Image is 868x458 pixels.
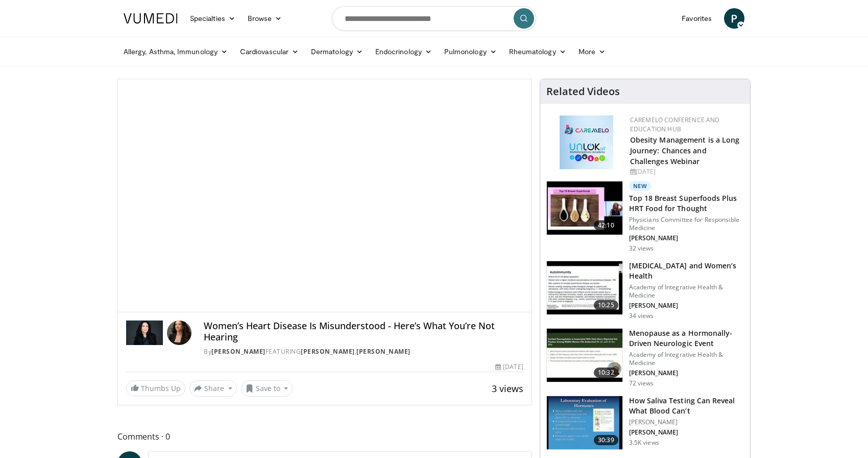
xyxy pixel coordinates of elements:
p: 3.5K views [629,439,659,447]
h3: Top 18 Breast Superfoods Plus HRT Food for Thought [629,193,744,214]
img: c83af1b5-04aa-475a-af0c-2ceb27fa279b.150x105_q85_crop-smart_upscale.jpg [547,261,622,314]
p: 72 views [629,379,654,387]
a: Favorites [676,8,718,29]
a: Browse [242,8,288,29]
img: fa547d8b-59d3-42ac-bb2b-bcfeb6730908.150x105_q85_crop-smart_upscale.jpg [547,329,622,382]
a: Pulmonology [438,41,503,62]
span: 42:10 [594,220,618,231]
p: Academy of Integrative Health & Medicine [629,351,744,367]
p: [PERSON_NAME] [629,234,744,242]
a: Endocrinology [369,41,438,62]
img: VuMedi Logo [124,13,178,24]
span: Comments 0 [117,430,532,443]
img: 45df64a9-a6de-482c-8a90-ada250f7980c.png.150x105_q85_autocrop_double_scale_upscale_version-0.2.jpg [560,116,613,169]
p: [PERSON_NAME] [629,302,744,310]
div: [DATE] [630,167,742,176]
span: 3 views [492,382,523,395]
a: 30:39 How Saliva Testing Can Reveal What Blood Can’t [PERSON_NAME] [PERSON_NAME] 3.5K views [546,396,744,450]
a: Thumbs Up [126,380,185,396]
a: Allergy, Asthma, Immunology [117,41,234,62]
p: 32 views [629,244,654,253]
img: Dr. Gabrielle Lyon [126,320,163,345]
img: 3ab16177-7160-4972-8450-2c1e26834691.150x105_q85_crop-smart_upscale.jpg [547,181,622,235]
a: 10:32 Menopause as a Hormonally-Driven Neurologic Event Academy of Integrative Health & Medicine ... [546,328,744,387]
h3: How Saliva Testing Can Reveal What Blood Can’t [629,396,744,416]
a: P [724,8,744,29]
p: Physicians Committee for Responsible Medicine [629,216,744,232]
a: CaReMeLO Conference and Education Hub [630,116,720,133]
a: Cardiovascular [234,41,305,62]
span: 30:39 [594,435,618,445]
a: More [572,41,612,62]
img: 63accea6-b0e0-4c2a-943b-dbf2e08e0487.150x105_q85_crop-smart_upscale.jpg [547,396,622,449]
a: [PERSON_NAME] [356,347,411,356]
div: [DATE] [495,362,523,372]
img: Avatar [167,320,191,345]
input: Search topics, interventions [332,6,536,31]
a: [PERSON_NAME] [301,347,355,356]
a: 10:25 [MEDICAL_DATA] and Women’s Health Academy of Integrative Health & Medicine [PERSON_NAME] 34... [546,261,744,320]
div: By FEATURING , [204,347,523,356]
button: Share [189,380,237,397]
a: Dermatology [305,41,369,62]
p: New [629,181,652,191]
h4: Related Videos [546,85,620,98]
h4: Women’s Heart Disease Is Misunderstood - Here’s What You’re Not Hearing [204,320,523,342]
button: Save to [241,380,293,397]
a: Specialties [184,8,242,29]
p: [PERSON_NAME] [629,418,744,426]
p: 34 views [629,312,654,320]
a: Rheumatology [503,41,572,62]
span: 10:32 [594,368,618,378]
span: 10:25 [594,300,618,310]
h3: [MEDICAL_DATA] and Women’s Health [629,261,744,281]
a: Obesity Management is a Long Journey: Chances and Challenges Webinar [630,135,740,166]
a: [PERSON_NAME] [211,347,266,356]
h3: Menopause as a Hormonally-Driven Neurologic Event [629,328,744,349]
p: [PERSON_NAME] [629,428,744,437]
p: Academy of Integrative Health & Medicine [629,283,744,300]
p: [PERSON_NAME] [629,369,744,377]
video-js: Video Player [118,79,532,312]
a: 42:10 New Top 18 Breast Superfoods Plus HRT Food for Thought Physicians Committee for Responsible... [546,181,744,253]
